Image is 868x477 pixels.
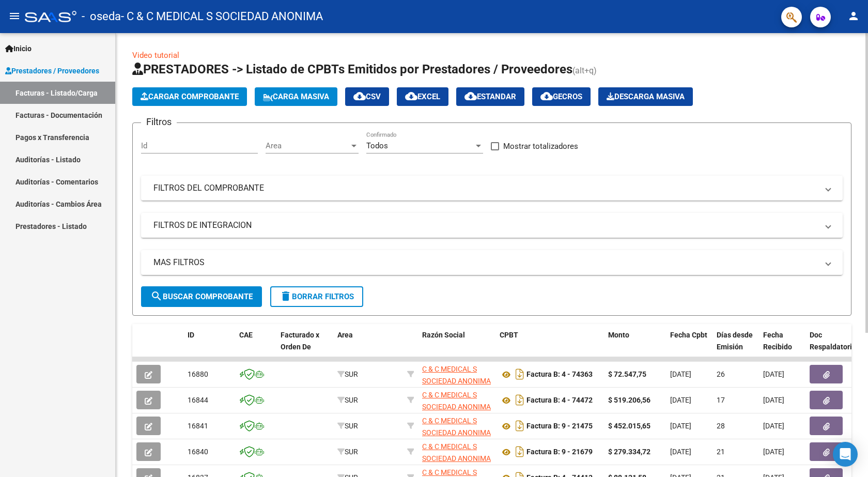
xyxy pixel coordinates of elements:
span: C & C MEDICAL S SOCIEDAD ANONIMA [422,391,491,411]
strong: Factura B: 4 - 74472 [526,396,593,405]
button: CSV [345,87,389,106]
span: EXCEL [405,92,440,101]
span: SUR [337,448,358,456]
span: C & C MEDICAL S SOCIEDAD ANONIMA [422,442,491,463]
span: Area [266,141,349,150]
datatable-header-cell: Días desde Emisión [712,324,759,370]
span: CPBT [500,331,518,339]
span: (alt+q) [572,66,597,75]
div: 30707174702 [422,415,491,437]
mat-icon: menu [8,10,21,22]
strong: $ 72.547,75 [608,370,646,378]
datatable-header-cell: Fecha Cpbt [666,324,712,370]
datatable-header-cell: Doc Respaldatoria [805,324,867,370]
span: Prestadores / Proveedores [5,65,99,76]
a: Video tutorial [132,51,179,60]
i: Descargar documento [513,443,526,460]
span: Fecha Recibido [763,331,792,351]
span: Monto [608,331,629,339]
strong: $ 452.015,65 [608,422,650,430]
span: [DATE] [763,370,784,378]
div: 30707174702 [422,441,491,463]
span: Inicio [5,43,32,54]
app-download-masive: Descarga masiva de comprobantes (adjuntos) [598,87,693,106]
span: - C & C MEDICAL S SOCIEDAD ANONIMA [121,5,323,28]
mat-icon: person [847,10,860,22]
span: - oseda [82,5,121,28]
strong: Factura B: 9 - 21475 [526,422,593,430]
span: SUR [337,396,358,404]
span: Facturado x Orden De [281,331,319,351]
span: CSV [353,92,381,101]
button: EXCEL [397,87,448,106]
datatable-header-cell: CAE [235,324,276,370]
span: 21 [717,448,725,456]
span: [DATE] [670,396,691,404]
span: Area [337,331,353,339]
i: Descargar documento [513,418,526,434]
span: C & C MEDICAL S SOCIEDAD ANONIMA [422,365,491,385]
datatable-header-cell: Fecha Recibido [759,324,805,370]
mat-icon: search [150,290,163,302]
mat-icon: delete [280,290,292,302]
span: PRESTADORES -> Listado de CPBTs Emitidos por Prestadores / Proveedores [132,62,572,76]
span: 28 [717,422,725,430]
span: Gecros [540,92,582,101]
button: Estandar [456,87,524,106]
mat-expansion-panel-header: FILTROS DE INTEGRACION [141,213,843,238]
div: Open Intercom Messenger [833,442,858,467]
span: SUR [337,370,358,378]
span: Buscar Comprobante [150,292,253,301]
mat-icon: cloud_download [353,90,366,102]
mat-icon: cloud_download [464,90,477,102]
span: 16880 [188,370,208,378]
span: Mostrar totalizadores [503,140,578,152]
datatable-header-cell: Area [333,324,403,370]
mat-icon: cloud_download [405,90,417,102]
mat-panel-title: FILTROS DE INTEGRACION [153,220,818,231]
span: 16841 [188,422,208,430]
mat-icon: cloud_download [540,90,553,102]
strong: $ 279.334,72 [608,448,650,456]
span: [DATE] [670,370,691,378]
div: 30707174702 [422,389,491,411]
span: [DATE] [763,422,784,430]
button: Gecros [532,87,591,106]
span: Cargar Comprobante [141,92,239,101]
i: Descargar documento [513,392,526,408]
strong: Factura B: 4 - 74363 [526,371,593,379]
span: 16840 [188,448,208,456]
span: 17 [717,396,725,404]
span: [DATE] [670,422,691,430]
datatable-header-cell: ID [183,324,235,370]
button: Borrar Filtros [270,286,363,307]
span: Carga Masiva [263,92,329,101]
span: 26 [717,370,725,378]
i: Descargar documento [513,366,526,382]
span: 16844 [188,396,208,404]
span: Días desde Emisión [717,331,753,351]
span: Todos [366,141,388,150]
datatable-header-cell: CPBT [495,324,604,370]
span: C & C MEDICAL S SOCIEDAD ANONIMA [422,417,491,437]
button: Descarga Masiva [598,87,693,106]
span: [DATE] [763,396,784,404]
span: Fecha Cpbt [670,331,707,339]
datatable-header-cell: Facturado x Orden De [276,324,333,370]
button: Carga Masiva [255,87,337,106]
span: SUR [337,422,358,430]
strong: Factura B: 9 - 21679 [526,448,593,456]
span: Razón Social [422,331,465,339]
span: [DATE] [763,448,784,456]
strong: $ 519.206,56 [608,396,650,404]
button: Buscar Comprobante [141,286,262,307]
span: CAE [239,331,253,339]
span: Descarga Masiva [607,92,685,101]
div: 30707174702 [422,363,491,385]
span: Estandar [464,92,516,101]
button: Cargar Comprobante [132,87,247,106]
span: Borrar Filtros [280,292,354,301]
h3: Filtros [141,115,177,129]
datatable-header-cell: Razón Social [418,324,495,370]
mat-expansion-panel-header: FILTROS DEL COMPROBANTE [141,176,843,201]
